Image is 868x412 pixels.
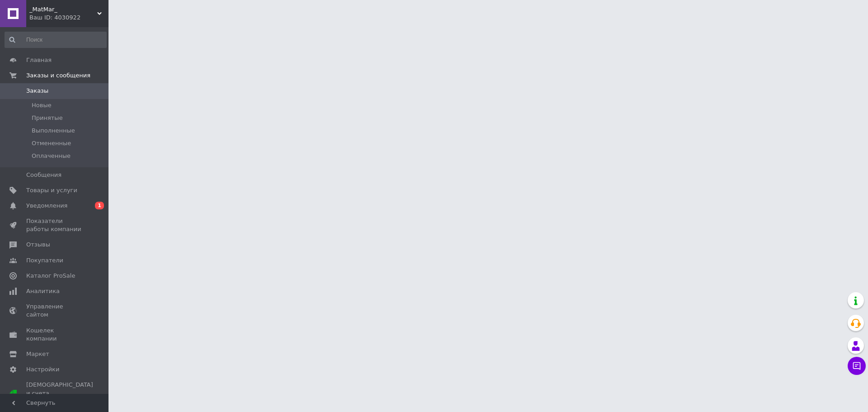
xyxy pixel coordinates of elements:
input: Поиск [5,32,107,48]
span: Главная [26,56,52,64]
button: Чат с покупателем [848,357,866,375]
span: Заказы [26,87,48,95]
span: Аналитика [26,287,60,295]
span: Маркет [26,350,49,358]
span: Кошелек компании [26,327,84,343]
span: Покупатели [26,256,63,265]
span: _MatMar_ [29,5,97,14]
span: Показатели работы компании [26,217,84,233]
span: Новые [32,101,52,109]
span: Заказы и сообщения [26,71,90,80]
span: Каталог ProSale [26,272,75,280]
span: Управление сайтом [26,303,84,319]
span: Выполненные [32,127,75,135]
span: 1 [95,202,104,209]
span: Отзывы [26,241,50,249]
span: [DEMOGRAPHIC_DATA] и счета [26,381,93,406]
span: Оплаченные [32,152,71,160]
span: Товары и услуги [26,186,77,194]
span: Принятые [32,114,63,122]
span: Сообщения [26,171,61,179]
span: Настройки [26,365,59,374]
div: Ваш ID: 4030922 [29,14,108,22]
span: Отмененные [32,139,71,147]
span: Уведомления [26,202,67,210]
